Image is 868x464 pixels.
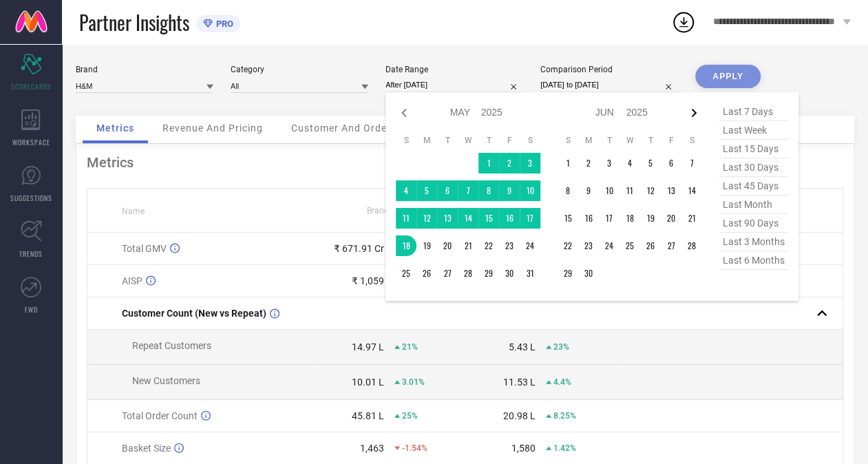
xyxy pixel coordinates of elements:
td: Sat May 03 2025 [520,153,540,173]
td: Sun May 11 2025 [396,208,416,229]
td: Mon May 12 2025 [416,208,437,229]
div: Open download list [671,10,696,34]
th: Friday [661,135,681,146]
span: SCORECARDS [11,81,52,92]
td: Sun May 04 2025 [396,180,416,201]
span: -1.54% [402,443,427,453]
span: 4.4% [553,377,571,387]
div: Brand [76,65,213,74]
div: 1,463 [360,443,384,454]
span: Total GMV [122,243,167,254]
span: 21% [402,342,418,352]
td: Mon Jun 30 2025 [578,263,599,284]
div: Previous month [396,105,412,121]
span: last 30 days [719,158,788,177]
th: Wednesday [620,135,640,146]
td: Fri Jun 13 2025 [661,180,681,201]
th: Saturday [681,135,702,146]
td: Wed May 07 2025 [458,180,478,201]
td: Thu Jun 12 2025 [640,180,661,201]
th: Monday [416,135,437,146]
span: Customer And Orders [291,123,396,134]
td: Fri Jun 06 2025 [661,153,681,173]
span: 1.42% [553,443,576,453]
td: Tue May 27 2025 [437,263,458,284]
span: Repeat Customers [132,340,211,351]
span: TRENDS [19,249,43,259]
td: Sat Jun 07 2025 [681,153,702,173]
span: FWD [25,304,38,315]
th: Thursday [640,135,661,146]
div: ₹ 671.91 Cr [334,243,384,254]
td: Sat May 10 2025 [520,180,540,201]
td: Sat Jun 28 2025 [681,235,702,256]
span: Name [122,207,145,216]
td: Tue May 20 2025 [437,235,458,256]
td: Sun May 18 2025 [396,235,416,256]
span: Total Order Count [122,410,198,421]
div: 11.53 L [503,377,536,388]
span: 25% [402,411,418,421]
span: last 45 days [719,177,788,196]
div: ₹ 1,059 [352,275,384,286]
td: Sat May 24 2025 [520,235,540,256]
td: Sun May 25 2025 [396,263,416,284]
th: Monday [578,135,599,146]
th: Friday [499,135,520,146]
span: WORKSPACE [12,137,50,147]
span: 3.01% [402,377,425,387]
th: Tuesday [599,135,620,146]
td: Sat Jun 21 2025 [681,208,702,229]
span: Customer Count (New vs Repeat) [122,308,266,319]
td: Fri May 30 2025 [499,263,520,284]
div: 10.01 L [352,377,384,388]
td: Fri May 09 2025 [499,180,520,201]
div: Category [231,65,368,74]
th: Sunday [396,135,416,146]
td: Thu May 08 2025 [478,180,499,201]
td: Wed May 14 2025 [458,208,478,229]
td: Tue May 13 2025 [437,208,458,229]
td: Wed May 28 2025 [458,263,478,284]
td: Sun Jun 29 2025 [558,263,578,284]
td: Mon Jun 02 2025 [578,153,599,173]
th: Saturday [520,135,540,146]
td: Tue Jun 10 2025 [599,180,620,201]
span: PRO [213,19,233,29]
span: last 6 months [719,251,788,270]
span: Partner Insights [79,8,189,36]
span: AISP [122,275,142,286]
span: Brand Value [367,206,412,215]
td: Mon Jun 09 2025 [578,180,599,201]
div: Comparison Period [540,65,678,74]
span: 23% [553,342,569,352]
span: 8.25% [553,411,576,421]
td: Tue Jun 03 2025 [599,153,620,173]
td: Thu May 15 2025 [478,208,499,229]
div: Date Range [385,65,523,74]
td: Wed Jun 18 2025 [620,208,640,229]
th: Wednesday [458,135,478,146]
div: 20.98 L [503,410,536,421]
td: Sun Jun 15 2025 [558,208,578,229]
td: Sun Jun 22 2025 [558,235,578,256]
td: Sat May 17 2025 [520,208,540,229]
td: Wed May 21 2025 [458,235,478,256]
span: Metrics [96,123,134,134]
span: Revenue And Pricing [162,123,263,134]
span: last 15 days [719,140,788,158]
span: New Customers [132,375,200,386]
td: Mon Jun 23 2025 [578,235,599,256]
td: Mon May 26 2025 [416,263,437,284]
span: Basket Size [122,443,171,454]
td: Sun Jun 08 2025 [558,180,578,201]
td: Fri May 23 2025 [499,235,520,256]
td: Thu May 01 2025 [478,153,499,173]
td: Sun Jun 01 2025 [558,153,578,173]
div: 45.81 L [352,410,384,421]
td: Wed Jun 11 2025 [620,180,640,201]
td: Fri Jun 20 2025 [661,208,681,229]
div: Metrics [87,154,843,171]
th: Thursday [478,135,499,146]
td: Fri May 16 2025 [499,208,520,229]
